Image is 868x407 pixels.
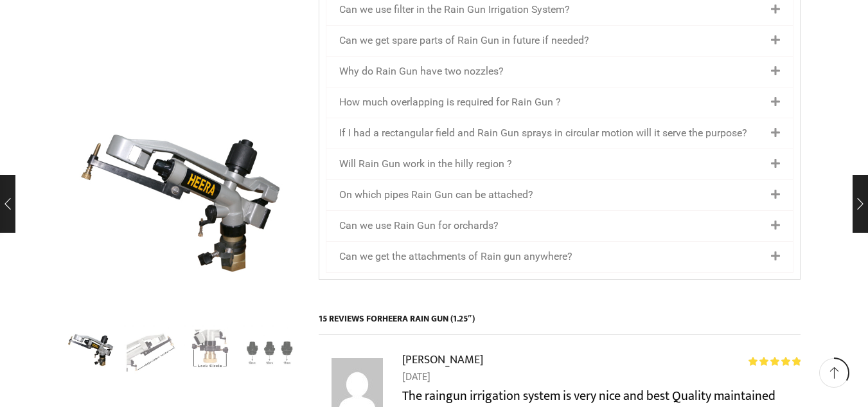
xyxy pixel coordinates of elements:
strong: [PERSON_NAME] [402,350,483,369]
a: outlet-screw [124,325,177,379]
h2: 15 reviews for [319,312,801,335]
a: Can we use Rain Gun for orchards? [339,219,499,231]
div: Can we use Rain Gun for orchards? [326,211,793,241]
div: How much overlapping is required for Rain Gun ? [326,87,793,118]
div: 1 / 4 [68,87,299,319]
a: Adjestmen [184,325,237,379]
a: Can we get the attachments of Rain gun anywhere? [339,250,572,262]
a: Will Rain Gun work in the hilly region ? [339,158,512,170]
li: 1 / 4 [65,325,118,377]
a: On which pipes Rain Gun can be attached? [339,188,533,201]
li: 2 / 4 [124,325,177,377]
a: Can we use filter in the Rain Gun Irrigation System? [339,3,570,15]
li: 4 / 4 [243,325,296,377]
a: Can we get spare parts of Rain Gun in future if needed? [339,34,589,46]
div: Will Rain Gun work in the hilly region ? [326,149,793,179]
div: On which pipes Rain Gun can be attached? [326,180,793,210]
time: [DATE] [402,369,801,386]
a: How much overlapping is required for Rain Gun ? [339,96,561,108]
div: Why do Rain Gun have two nozzles? [326,57,793,87]
div: Rated 5 out of 5 [748,357,801,366]
div: If I had a rectangular field and Rain Gun sprays in circular motion will it serve the purpose? [326,118,793,149]
div: Can we get spare parts of Rain Gun in future if needed? [326,26,793,56]
a: Why do Rain Gun have two nozzles? [339,65,504,77]
span: Rated out of 5 [748,357,801,366]
img: Heera Raingun 1.50 [65,323,118,377]
div: Can we get the attachments of Rain gun anywhere? [326,242,793,272]
span: Heera Rain Gun (1.25″) [382,311,475,326]
a: If I had a rectangular field and Rain Gun sprays in circular motion will it serve the purpose? [339,127,747,139]
img: Rain Gun Nozzle [243,325,296,379]
li: 3 / 4 [184,325,237,377]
